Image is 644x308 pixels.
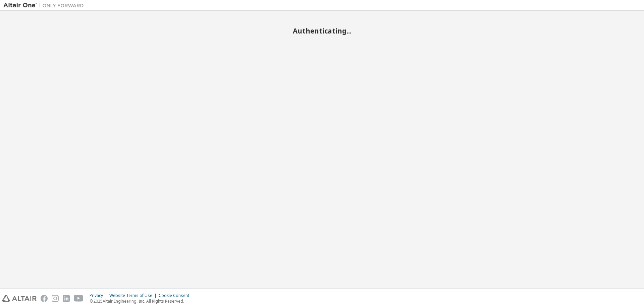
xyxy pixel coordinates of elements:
h2: Authenticating... [3,26,641,35]
img: facebook.svg [41,295,48,302]
img: altair_logo.svg [2,295,37,302]
img: youtube.svg [74,295,84,302]
img: instagram.svg [52,295,59,302]
div: Website Terms of Use [109,293,159,298]
div: Privacy [90,293,109,298]
p: © 2025 Altair Engineering, Inc. All Rights Reserved. [90,298,193,304]
img: Altair One [3,2,87,9]
div: Cookie Consent [159,293,193,298]
img: linkedin.svg [63,295,70,302]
